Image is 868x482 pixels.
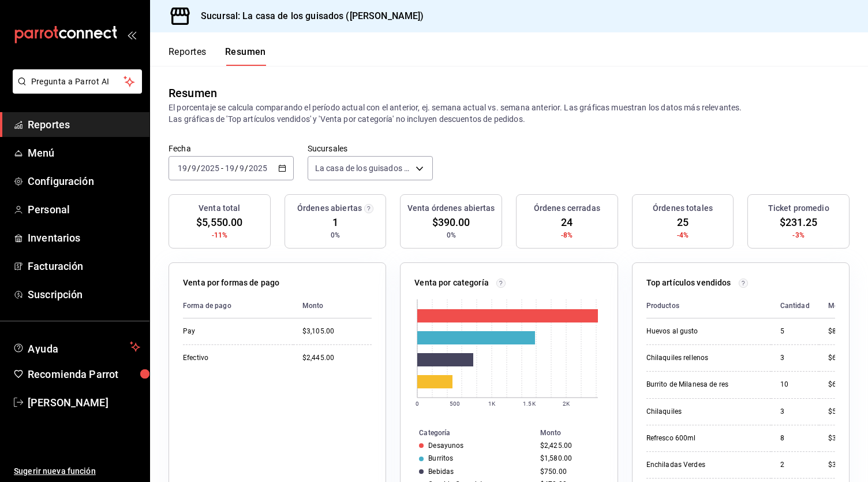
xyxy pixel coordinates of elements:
[828,460,855,470] div: $300.00
[28,258,140,274] span: Facturación
[169,46,207,66] button: Reportes
[28,287,140,302] span: Suscripción
[780,460,810,470] div: 2
[169,46,266,66] div: navigation tabs
[646,277,731,289] p: Top artículos vendidos
[28,117,140,132] span: Reportes
[28,173,140,189] span: Configuración
[302,353,372,363] div: $2,445.00
[169,84,217,102] div: Resumen
[563,401,570,407] text: 2K
[414,277,489,289] p: Venta por categoría
[332,214,338,230] span: 1
[331,230,340,240] span: 0%
[780,327,810,336] div: 5
[127,30,136,39] button: open_drawer_menu
[780,433,810,443] div: 8
[8,84,142,96] a: Pregunta a Parrot AI
[646,294,771,318] th: Productos
[31,76,124,88] span: Pregunta a Parrot AI
[308,144,433,153] label: Sucursales
[225,46,266,66] button: Resumen
[780,380,810,390] div: 10
[450,401,460,407] text: 500
[780,214,818,230] span: $231.25
[447,230,456,240] span: 0%
[792,230,804,240] span: -3%
[28,145,140,161] span: Menú
[561,214,573,230] span: 24
[677,214,689,230] span: 25
[188,164,191,173] span: /
[28,230,140,246] span: Inventarios
[28,202,140,217] span: Personal
[428,468,454,476] div: Bebidas
[646,407,762,417] div: Chilaquiles
[768,202,829,214] h3: Ticket promedio
[183,277,279,289] p: Venta por formas de pago
[183,353,284,363] div: Efectivo
[221,164,223,173] span: -
[248,164,268,173] input: ----
[401,427,536,439] th: Categoría
[828,433,855,443] div: $320.00
[169,102,850,125] p: El porcentaje se calcula comparando el período actual con el anterior, ej. semana actual vs. sema...
[191,164,197,173] input: --
[199,202,240,214] h3: Venta total
[540,468,599,476] div: $750.00
[302,327,372,336] div: $3,105.00
[293,294,372,318] th: Monto
[169,144,294,153] label: Fecha
[780,353,810,363] div: 3
[540,442,599,450] div: $2,425.00
[297,202,362,214] h3: Órdenes abiertas
[523,401,536,407] text: 1.5K
[646,353,762,363] div: Chilaquiles rellenos
[432,214,470,230] span: $390.00
[235,164,238,173] span: /
[828,407,855,417] div: $555.00
[192,9,424,23] h3: Sucursal: La casa de los guisados ([PERSON_NAME])
[653,202,713,214] h3: Órdenes totales
[819,294,855,318] th: Monto
[828,353,855,363] div: $640.00
[212,230,228,240] span: -11%
[771,294,819,318] th: Cantidad
[536,427,618,439] th: Monto
[540,454,599,462] div: $1,580.00
[407,202,495,214] h3: Venta órdenes abiertas
[183,294,293,318] th: Forma de pago
[196,214,242,230] span: $5,550.00
[28,395,140,410] span: [PERSON_NAME]
[225,164,235,173] input: --
[646,433,762,443] div: Refresco 600ml
[197,164,200,173] span: /
[646,327,762,336] div: Huevos al gusto
[183,327,284,336] div: Pay
[561,230,573,240] span: -8%
[828,327,855,336] div: $850.00
[28,366,140,382] span: Recomienda Parrot
[315,162,411,174] span: La casa de los guisados ([PERSON_NAME])
[828,380,855,390] div: $600.00
[780,407,810,417] div: 3
[677,230,689,240] span: -4%
[428,442,463,450] div: Desayunos
[239,164,245,173] input: --
[28,340,125,354] span: Ayuda
[13,69,142,94] button: Pregunta a Parrot AI
[646,460,762,470] div: Enchiladas Verdes
[428,454,453,462] div: Burritos
[488,401,496,407] text: 1K
[534,202,600,214] h3: Órdenes cerradas
[646,380,762,390] div: Burrito de Milanesa de res
[245,164,248,173] span: /
[14,465,140,477] span: Sugerir nueva función
[177,164,188,173] input: --
[200,164,220,173] input: ----
[416,401,419,407] text: 0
